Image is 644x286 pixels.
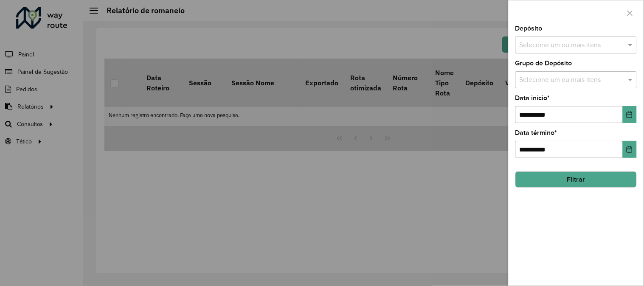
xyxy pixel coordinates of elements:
[515,128,557,138] label: Data término
[623,141,637,158] button: Choose Date
[515,171,637,188] button: Filtrar
[515,23,543,34] label: Depósito
[623,106,637,123] button: Choose Date
[515,93,550,103] label: Data início
[515,58,572,68] label: Grupo de Depósito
